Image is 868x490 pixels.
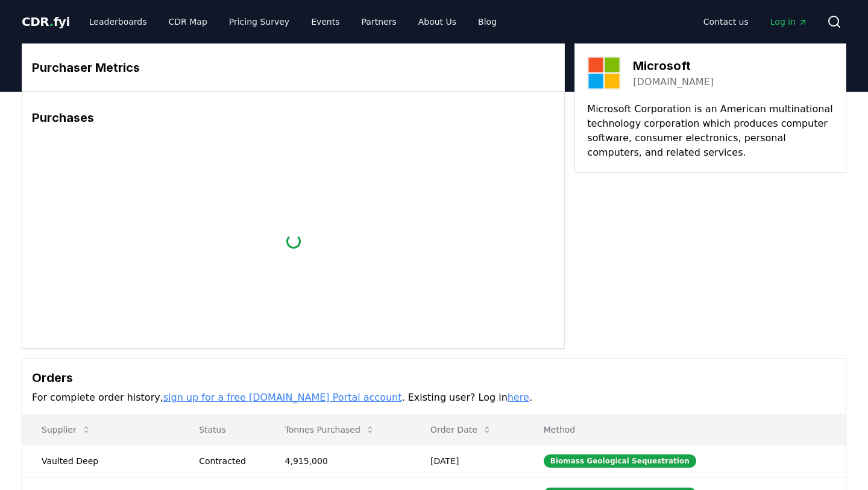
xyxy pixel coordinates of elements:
[32,390,836,405] p: For complete order history, . Existing user? Log in .
[49,14,54,29] span: .
[421,418,502,442] button: Order Date
[189,424,256,436] p: Status
[534,424,836,436] p: Method
[80,11,157,33] a: Leaderboards
[352,11,406,33] a: Partners
[266,444,412,477] td: 4,915,000
[32,369,836,387] h3: Orders
[22,13,70,30] a: CDR.fyi
[544,454,696,468] div: Biomass Geological Sequestration
[633,57,714,75] h3: Microsoft
[32,418,101,442] button: Supplier
[694,11,817,33] nav: Main
[508,392,529,403] a: here
[22,14,70,29] span: CDR fyi
[587,102,834,160] p: Microsoft Corporation is an American multinational technology corporation which produces computer...
[411,444,524,477] td: [DATE]
[468,11,506,33] a: Blog
[159,11,217,33] a: CDR Map
[409,11,466,33] a: About Us
[286,234,301,249] div: loading
[587,56,621,90] img: Microsoft-logo
[770,16,808,28] span: Log in
[32,109,555,127] h3: Purchases
[80,11,506,33] nav: Main
[275,418,385,442] button: Tonnes Purchased
[633,75,714,89] a: [DOMAIN_NAME]
[219,11,299,33] a: Pricing Survey
[694,11,758,33] a: Contact us
[761,11,817,33] a: Log in
[32,59,555,77] h3: Purchaser Metrics
[199,455,256,467] div: Contracted
[163,392,402,403] a: sign up for a free [DOMAIN_NAME] Portal account
[301,11,349,33] a: Events
[22,444,180,477] td: Vaulted Deep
